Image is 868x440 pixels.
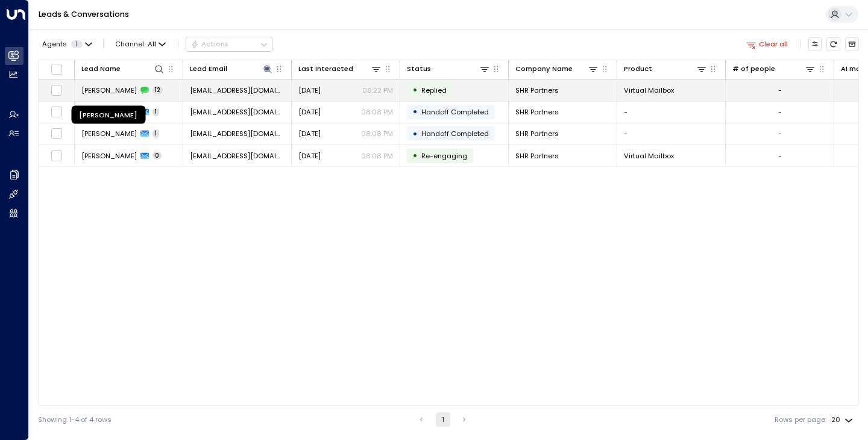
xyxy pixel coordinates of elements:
[51,150,63,162] span: Toggle select row
[298,85,321,95] span: Yesterday
[298,129,321,138] span: Yesterday
[298,63,382,75] div: Last Interacted
[515,63,599,75] div: Company Name
[190,151,285,161] span: ange@shrpartners.com
[190,85,285,95] span: ange@shrpartners.com
[421,107,489,117] span: Handoff Completed
[112,37,170,51] span: Channel:
[412,104,418,120] div: •
[190,63,273,75] div: Lead Email
[186,37,272,51] div: Button group with a nested menu
[515,151,559,161] span: SHR Partners
[414,412,472,427] nav: pagination navigation
[412,126,418,142] div: •
[361,129,393,138] p: 08:08 PM
[81,85,137,95] span: Ange McLane De-Levi
[778,107,782,117] div: -
[742,37,792,51] button: Clear all
[421,129,489,138] span: Handoff Completed
[515,129,559,138] span: SHR Partners
[515,63,573,75] div: Company Name
[153,108,159,116] span: 1
[831,412,855,427] div: 20
[808,37,822,51] button: Customize
[732,63,775,75] div: # of people
[362,85,393,95] p: 08:22 PM
[845,37,859,51] button: Archived Leads
[826,37,840,51] span: Refresh
[361,107,393,117] p: 08:08 PM
[51,106,63,118] span: Toggle select row
[190,107,285,117] span: ange@shrpartners.com
[624,63,652,75] div: Product
[51,128,63,140] span: Toggle select row
[624,85,674,95] span: Virtual Mailbox
[421,151,467,161] span: Trigger
[732,63,816,75] div: # of people
[38,37,95,51] button: Agents1
[298,63,353,75] div: Last Interacted
[153,152,162,160] span: 0
[407,63,431,75] div: Status
[515,107,559,117] span: SHR Partners
[72,106,146,124] div: [PERSON_NAME]
[81,63,165,75] div: Lead Name
[153,129,159,138] span: 1
[186,37,272,51] button: Actions
[112,37,170,51] button: Channel:All
[81,63,121,75] div: Lead Name
[412,82,418,98] div: •
[436,412,450,427] button: page 1
[81,129,137,138] span: Ange McLane De-Levi
[148,40,156,48] span: All
[71,40,83,48] span: 1
[412,147,418,164] div: •
[624,151,674,161] span: Virtual Mailbox
[38,415,112,425] div: Showing 1-4 of 4 rows
[42,41,67,48] span: Agents
[190,63,227,75] div: Lead Email
[51,84,63,96] span: Toggle select row
[153,86,163,95] span: 12
[81,151,137,161] span: Ange McLane De-Levi
[298,151,321,161] span: Yesterday
[778,85,782,95] div: -
[190,129,285,138] span: ange@shrpartners.com
[624,63,707,75] div: Product
[298,107,321,117] span: Yesterday
[617,123,726,144] td: -
[421,85,447,95] span: Replied
[51,63,63,75] span: Toggle select all
[778,151,782,161] div: -
[778,129,782,138] div: -
[39,9,129,19] a: Leads & Conversations
[407,63,490,75] div: Status
[361,151,393,161] p: 08:08 PM
[515,85,559,95] span: SHR Partners
[617,102,726,123] td: -
[190,40,228,48] div: Actions
[775,415,826,425] label: Rows per page:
